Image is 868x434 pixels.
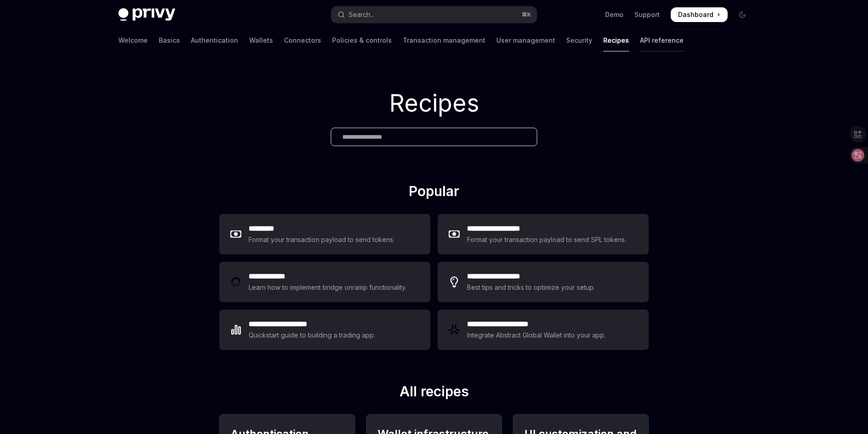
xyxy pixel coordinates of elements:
[219,214,430,254] a: **** ****Format your transaction payload to send tokens.
[605,10,623,19] a: Demo
[249,29,273,51] a: Wallets
[640,29,684,51] a: API reference
[671,7,728,22] a: Dashboard
[191,29,238,51] a: Authentication
[496,29,555,51] a: User management
[349,9,374,20] div: Search...
[403,29,485,51] a: Transaction management
[249,234,395,245] div: Format your transaction payload to send tokens.
[603,29,629,51] a: Recipes
[735,7,750,22] button: Toggle dark mode
[219,383,649,403] h2: All recipes
[249,282,409,293] div: Learn how to implement bridge onramp functionality.
[678,10,713,19] span: Dashboard
[467,330,606,341] div: Integrate Abstract Global Wallet into your app.
[566,29,592,51] a: Security
[118,29,148,51] a: Welcome
[332,29,392,51] a: Policies & controls
[467,282,596,293] div: Best tips and tricks to optimize your setup.
[118,8,175,21] img: dark logo
[331,6,537,23] button: Open search
[219,183,649,203] h2: Popular
[249,330,376,341] div: Quickstart guide to building a trading app.
[467,234,627,245] div: Format your transaction payload to send SPL tokens.
[159,29,180,51] a: Basics
[634,10,660,19] a: Support
[219,262,430,302] a: **** **** ***Learn how to implement bridge onramp functionality.
[522,11,531,18] span: ⌘ K
[284,29,321,51] a: Connectors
